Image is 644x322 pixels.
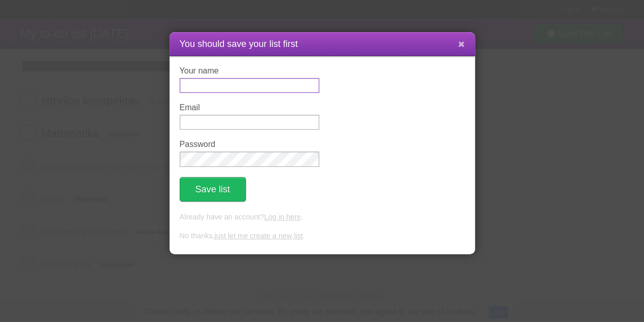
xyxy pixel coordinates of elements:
[214,232,303,240] a: just let me create a new list
[264,213,301,221] a: Log in here
[180,66,319,76] label: Your name
[180,177,246,202] button: Save list
[180,37,465,51] h1: You should save your list first
[180,140,319,149] label: Password
[180,103,319,112] label: Email
[180,231,465,242] p: No thanks, .
[180,212,465,223] p: Already have an account? .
